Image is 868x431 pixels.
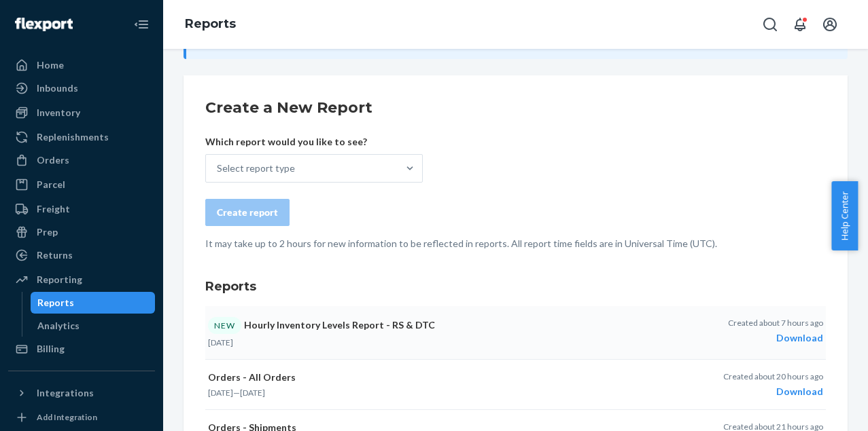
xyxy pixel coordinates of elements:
a: Home [8,54,155,76]
a: Reports [31,292,156,314]
a: Inventory [8,102,155,124]
div: Reports [37,296,74,310]
button: Open account menu [816,11,844,38]
img: Flexport logo [15,18,73,31]
div: Parcel [37,178,65,191]
h2: Create a New Report [205,97,826,119]
button: Create report [205,199,290,226]
div: Home [37,58,64,72]
p: Created about 7 hours ago [728,317,823,329]
a: Analytics [31,315,156,337]
div: Download [723,385,823,398]
a: Inbounds [8,77,155,99]
div: Inbounds [37,81,78,95]
time: [DATE] [208,337,233,348]
div: Replenishments [37,130,109,144]
p: Which report would you like to see? [205,135,423,149]
div: Analytics [37,319,80,333]
div: Prep [37,225,58,239]
div: Add Integration [37,411,97,423]
p: Hourly Inventory Levels Report - RS & DTC [208,317,614,334]
a: Prep [8,221,155,243]
time: [DATE] [240,388,265,398]
div: Returns [37,248,73,262]
button: NEWHourly Inventory Levels Report - RS & DTC[DATE]Created about 7 hours agoDownload [205,306,826,360]
ol: breadcrumbs [174,5,247,44]
div: Freight [37,202,70,216]
a: Freight [8,198,155,220]
a: Add Integration [8,409,155,426]
div: Inventory [37,106,80,119]
a: Reports [185,16,236,31]
button: Open notifications [786,11,814,38]
div: Integrations [37,386,94,400]
time: [DATE] [208,388,233,398]
div: Select report type [217,162,295,175]
div: Create report [217,206,278,219]
div: Orders [37,153,69,167]
div: Download [728,331,823,345]
button: Integrations [8,382,155,404]
button: Help Center [831,181,858,250]
a: Orders [8,149,155,171]
p: — [208,387,614,398]
p: Created about 20 hours ago [723,371,823,382]
a: Returns [8,244,155,266]
div: NEW [208,317,241,334]
button: Close Navigation [128,11,155,38]
a: Parcel [8,174,155,195]
button: Orders - All Orders[DATE]—[DATE]Created about 20 hours agoDownload [205,360,826,410]
div: Reporting [37,273,82,286]
a: Replenishments [8,126,155,148]
p: It may take up to 2 hours for new information to be reflected in reports. All report time fields ... [205,237,826,250]
div: Billing [37,342,65,356]
p: Orders - All Orders [208,371,614,384]
button: Open Search Box [757,11,784,38]
h3: Reports [205,278,826,295]
a: Billing [8,338,155,360]
a: Reporting [8,269,155,291]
